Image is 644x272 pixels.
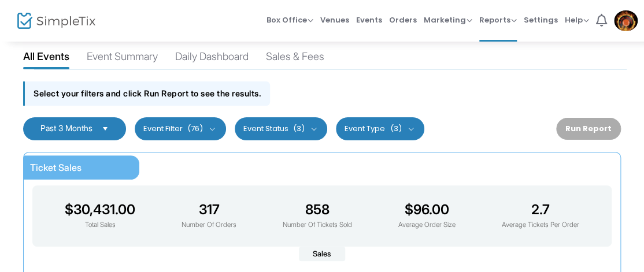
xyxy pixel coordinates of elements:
h3: $30,431.00 [65,202,135,218]
span: Reports [479,14,517,25]
button: Select [97,124,113,133]
button: Event Filter(76) [135,117,226,140]
div: Sales & Fees [266,49,324,69]
span: (3) [293,124,305,133]
p: Average Tickets Per Order [502,220,579,230]
h3: $96.00 [398,202,456,218]
span: Venues [320,5,349,35]
div: Daily Dashboard [175,49,249,69]
span: Sales [299,247,345,262]
span: Settings [524,5,558,35]
span: Orders [389,5,417,35]
h3: 858 [283,202,352,218]
button: Event Status(3) [235,117,328,140]
span: Ticket Sales [30,162,82,173]
h3: 317 [182,202,236,218]
span: (76) [187,124,203,133]
span: Marketing [424,14,472,25]
p: Total Sales [65,220,135,230]
span: Events [356,5,382,35]
p: Number Of Orders [182,220,236,230]
span: (3) [390,124,401,133]
h3: 2.7 [502,202,579,218]
p: Average Order Size [398,220,456,230]
p: Number Of Tickets Sold [283,220,352,230]
div: Event Summary [87,49,158,69]
span: Past 3 Months [40,123,92,133]
span: Box Office [267,14,313,25]
div: All Events [23,49,69,69]
span: Help [565,14,589,25]
button: Event Type(3) [336,117,424,140]
div: Select your filters and click Run Report to see the results. [23,81,270,105]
